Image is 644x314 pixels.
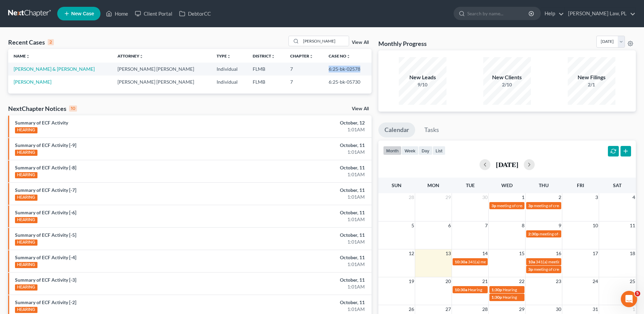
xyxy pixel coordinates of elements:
h2: [DATE] [496,161,518,168]
div: HEARING [15,262,37,268]
span: meeting of creditors [534,203,569,208]
td: FLMB [247,63,285,75]
h3: Monthly Progress [378,39,427,48]
span: meeting of creditors [497,203,533,208]
div: 1:01AM [253,261,365,268]
div: HEARING [15,217,37,223]
span: 31 [592,305,599,313]
a: DebtorCC [176,7,214,20]
span: 3 [595,193,599,201]
span: 341(a) meeting [468,259,495,264]
span: meeting of creditors [539,231,575,236]
div: October, 11 [253,299,365,306]
span: 14 [482,249,488,258]
span: New Case [71,11,94,16]
span: Hearing [503,287,517,292]
div: 1:01AM [253,283,365,290]
div: New Filings [568,73,615,81]
span: 6 [447,221,452,230]
span: 1:30p [491,287,502,292]
a: Summary of ECF Activity [-3] [15,277,76,283]
a: Summary of ECF Activity [-6] [15,210,76,215]
span: 22 [518,277,525,285]
button: month [383,146,402,155]
div: 9/10 [399,81,446,88]
div: October, 11 [253,187,365,194]
span: 28 [482,305,488,313]
input: Search by name... [467,7,530,20]
td: Individual [211,63,247,75]
i: unfold_more [139,54,143,59]
div: HEARING [15,284,37,291]
span: 29 [518,305,525,313]
span: 341(a) meeting [536,259,563,264]
td: [PERSON_NAME] [PERSON_NAME] [112,76,211,88]
a: Case Nounfold_more [329,53,350,59]
button: week [402,146,419,155]
span: Mon [427,182,439,188]
a: View All [352,40,369,45]
div: 1:01AM [253,306,365,313]
span: Thu [539,182,549,188]
td: 6:25-bk-05730 [323,76,371,88]
a: [PERSON_NAME] [14,79,51,85]
td: 7 [285,63,323,75]
div: October, 11 [253,254,365,261]
span: 1:30p [491,295,502,300]
td: 7 [285,76,323,88]
i: unfold_more [309,54,313,59]
a: Summary of ECF Activity [-5] [15,232,76,238]
a: Chapterunfold_more [290,53,313,59]
span: 2:30p [528,231,539,236]
span: 20 [445,277,452,285]
span: 5 [411,221,415,230]
a: Summary of ECF Activity [-4] [15,254,76,260]
a: Typeunfold_more [217,53,231,59]
div: October, 11 [253,232,365,238]
div: 2/1 [568,81,615,88]
div: October, 11 [253,209,365,216]
span: 23 [555,277,562,285]
span: 28 [408,193,415,201]
div: 1:01AM [253,149,365,155]
span: 9 [558,221,562,230]
a: Tasks [418,122,445,137]
a: [PERSON_NAME] Law, PL [565,7,635,20]
a: Help [541,7,564,20]
a: Summary of ECF Activity [15,120,68,126]
div: 1:01AM [253,238,365,245]
span: Wed [501,182,513,188]
span: 29 [445,193,452,201]
span: 15 [518,249,525,258]
iframe: Intercom live chat [621,291,637,307]
span: 10:30a [455,259,467,264]
i: unfold_more [26,54,30,59]
div: October, 11 [253,164,365,171]
span: 19 [408,277,415,285]
span: 3p [528,267,533,272]
a: Summary of ECF Activity [-9] [15,142,76,148]
span: 1 [521,193,525,201]
div: October, 12 [253,119,365,126]
a: Home [103,7,131,20]
div: 2 [48,39,54,45]
td: 6:25-bk-02578 [323,63,371,75]
div: NextChapter Notices [8,104,77,113]
div: New Clients [483,73,531,81]
span: 3p [528,203,533,208]
span: Sat [613,182,622,188]
div: 10 [69,105,77,112]
i: unfold_more [227,54,231,59]
span: Tue [466,182,475,188]
td: Individual [211,76,247,88]
td: FLMB [247,76,285,88]
a: Attorneyunfold_more [117,53,143,59]
a: Nameunfold_more [14,53,30,59]
span: 1 [632,305,636,313]
td: [PERSON_NAME] [PERSON_NAME] [112,63,211,75]
span: 30 [555,305,562,313]
span: 3p [491,203,496,208]
div: 1:01AM [253,126,365,133]
span: 30 [482,193,488,201]
span: 5 [635,291,640,296]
